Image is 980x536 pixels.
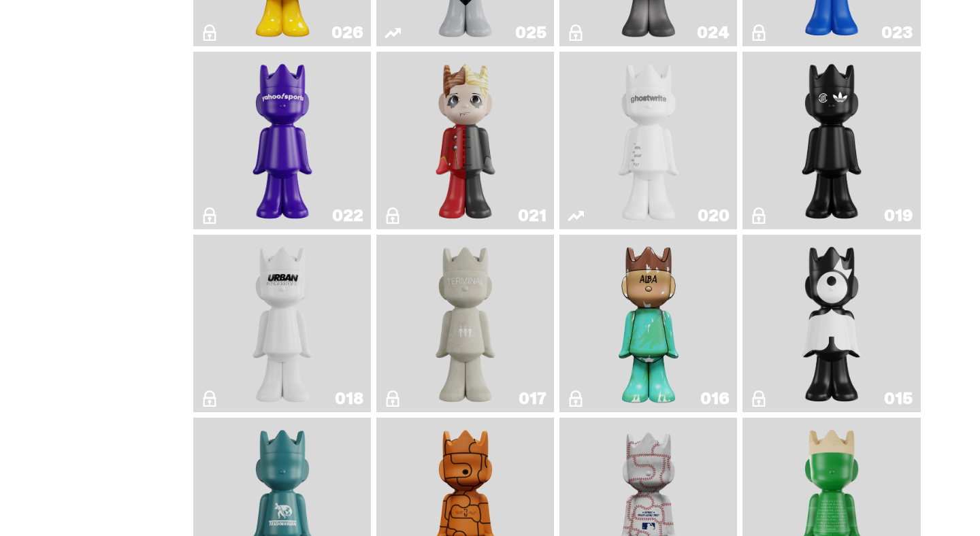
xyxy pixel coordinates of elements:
img: Terminal 27 [429,240,502,407]
img: Year of the Dragon [796,57,868,224]
a: U.N. (Black & White) [201,240,363,407]
img: Yahoo! [246,57,318,224]
a: ALBA [568,240,729,407]
div: 020 [698,207,729,224]
div: 021 [518,207,546,224]
div: 017 [519,390,546,407]
img: ALBA [612,240,685,407]
a: Yahoo! [201,57,363,224]
div: 022 [332,207,363,224]
img: U.N. (Black & White) [246,240,318,407]
div: 024 [697,24,729,41]
div: 019 [884,207,912,224]
div: 018 [335,390,363,407]
a: Year of the Dragon [751,57,912,224]
div: 015 [884,390,912,407]
a: Magic Man [385,57,546,224]
a: ghost [568,57,729,224]
img: Magic Man [429,57,502,224]
a: Terminal 27 [385,240,546,407]
div: 026 [331,24,363,41]
div: 023 [881,24,912,41]
img: ghost [602,57,696,224]
div: 025 [515,24,546,41]
img: Quest [796,240,868,407]
a: Quest [751,240,912,407]
div: 016 [700,390,729,407]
